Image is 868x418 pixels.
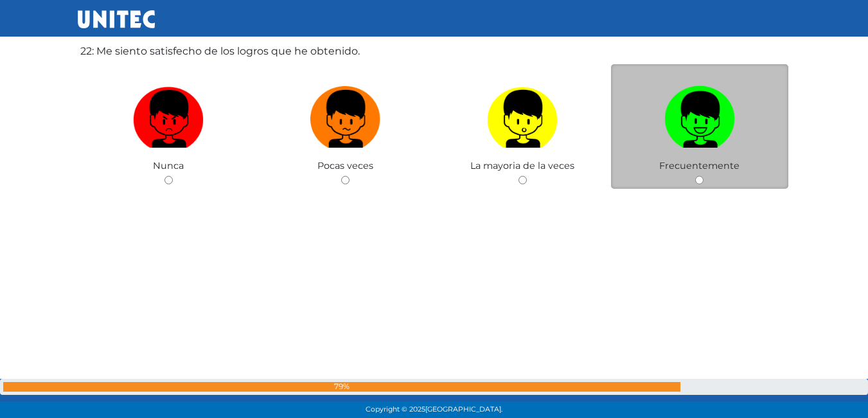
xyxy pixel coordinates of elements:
[659,160,740,171] span: Frecuentemente
[80,44,360,59] label: 22: Me siento satisfecho de los logros que he obtenido.
[3,382,680,392] div: 79%
[470,160,574,171] span: La mayoria de la veces
[133,81,204,148] img: Nunca
[317,160,373,171] span: Pocas veces
[310,81,381,148] img: Pocas veces
[153,160,184,171] span: Nunca
[487,81,558,148] img: La mayoria de la veces
[425,405,502,414] span: [GEOGRAPHIC_DATA].
[78,10,155,28] img: UNITEC
[664,81,735,148] img: Frecuentemente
